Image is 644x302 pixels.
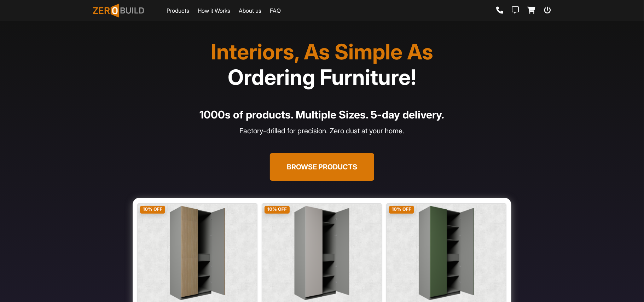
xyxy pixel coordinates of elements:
a: About us [239,6,261,15]
a: Products [167,6,189,15]
h1: Interiors, As Simple As [97,39,547,90]
img: ZeroBuild logo [93,4,144,18]
span: Ordering Furniture! [228,64,416,90]
p: Factory-drilled for precision. Zero dust at your home. [97,126,547,136]
a: FAQ [270,6,281,15]
a: Logout [544,7,551,14]
a: How it Works [198,6,230,15]
button: Browse Products [270,153,374,181]
h4: 1000s of products. Multiple Sizes. 5-day delivery. [97,107,547,123]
